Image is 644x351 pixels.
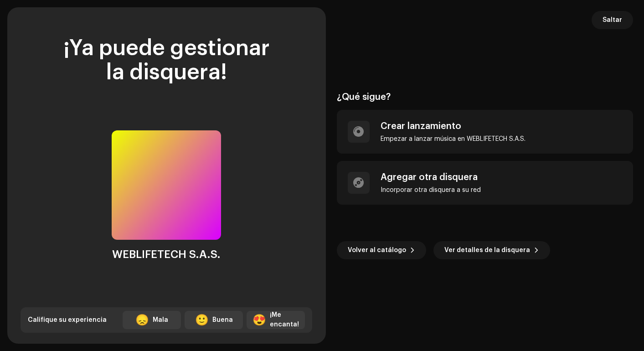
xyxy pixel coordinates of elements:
span: Saltar [603,11,622,29]
div: ¡Me encanta! [270,310,299,330]
div: ¿Qué sigue? [337,92,634,103]
div: 😞 [135,315,149,325]
div: Empezar a lanzar música en WEBLIFETECH S.A.S. [381,135,526,143]
button: Saltar [592,11,633,29]
div: Crear lanzamiento [381,121,526,132]
button: Ver detalles de la disquera [433,241,550,259]
div: WEBLIFETECH S.A.S. [112,247,221,262]
div: Incorporar otra disquera a su red [381,186,481,194]
re-a-post-create-item: Crear lanzamiento [337,110,634,154]
div: Buena [212,315,233,325]
div: 😍 [252,315,266,325]
span: Volver al catálogo [348,241,406,259]
button: Volver al catálogo [337,241,426,259]
re-a-post-create-item: Agregar otra disquera [337,161,634,205]
div: 🙂 [195,315,209,325]
div: Mala [153,315,168,325]
div: Agregar otra disquera [381,172,481,183]
span: Ver detalles de la disquera [444,241,530,259]
span: Califique su experiencia [28,317,107,323]
div: ¡Ya puede gestionar la disquera! [21,36,312,85]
